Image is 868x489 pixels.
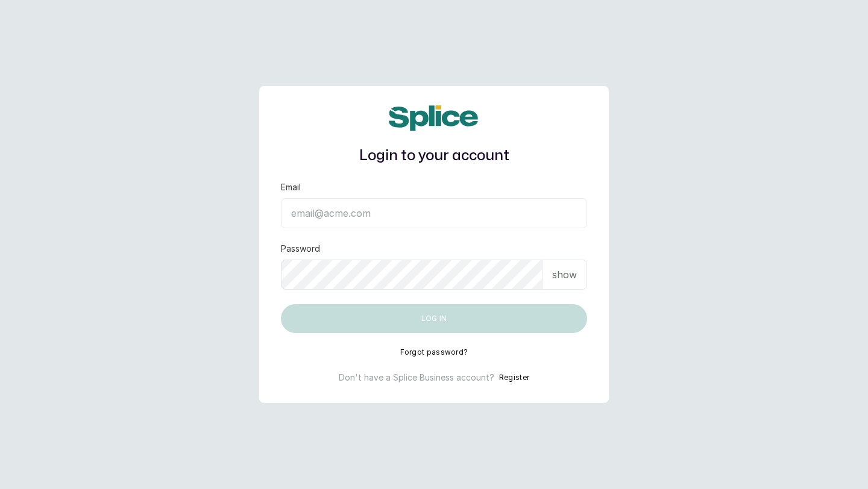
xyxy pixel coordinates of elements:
p: show [552,267,577,282]
button: Log in [281,304,587,333]
label: Password [281,243,320,255]
p: Don't have a Splice Business account? [339,372,494,384]
input: email@acme.com [281,198,587,228]
h1: Login to your account [281,145,587,167]
label: Email [281,181,301,193]
button: Register [499,372,529,384]
button: Forgot password? [400,347,468,357]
